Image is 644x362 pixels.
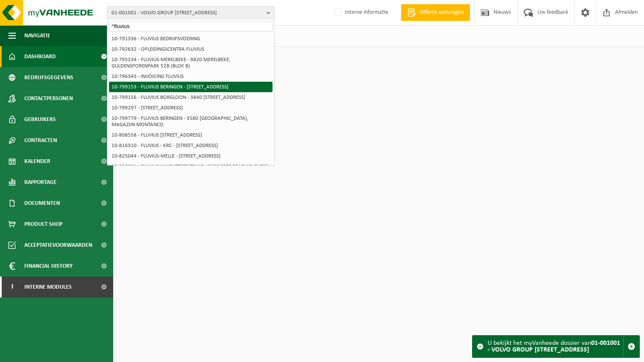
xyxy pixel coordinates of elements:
span: 01-001001 - VOLVO GROUP [STREET_ADDRESS] [112,7,263,19]
span: Rapportage [24,172,57,193]
li: 10-826084 - FLUVIUS-WARMTECENTRALE - 2000 [GEOGRAPHIC_DATA], [PERSON_NAME] 31 [109,161,273,178]
span: Acceptatievoorwaarden [24,235,92,256]
li: 10-796343 - INVOICING FLUVIUS [109,71,273,82]
strong: 01-001001 - VOLVO GROUP [STREET_ADDRESS] [488,340,620,353]
span: Product Shop [24,214,62,235]
span: Dashboard [24,46,56,67]
li: 10-799297 - [STREET_ADDRESS] [109,103,273,113]
span: Contracten [24,130,57,151]
input: Zoeken naar gekoppelde vestigingen [109,21,273,31]
span: Kalender [24,151,50,172]
span: Contactpersonen [24,88,73,109]
span: Interne modules [24,277,72,297]
li: 10-808558 - FLUVIUS [STREET_ADDRESS] [109,130,273,140]
button: 01-001001 - VOLVO GROUP [STREET_ADDRESS] [107,6,275,19]
li: 10-816310 - FLUVIUS - KRC - [STREET_ADDRESS] [109,140,273,151]
span: I [8,277,16,297]
span: Gebruikers [24,109,56,130]
li: 10-799153 - FLUVIUS BERINGEN - [STREET_ADDRESS] [109,82,273,92]
li: 10-795234 - FLUVIUS-MERELBEKE - 9820 MERELBEKE, GULDENSPORENPARK 52B (BLOK B) [109,54,273,71]
span: Documenten [24,193,60,214]
li: 10-792632 - OPLEIDINGSCENTRA FLUVIUS [109,44,273,54]
span: Bedrijfsgegevens [24,67,73,88]
a: Offerte aanvragen [401,4,470,21]
li: 10-799156 - FLUVIUS BORGLOON - 3840 [STREET_ADDRESS] [109,92,273,103]
li: 10-825044 - FLUVIUS-MELLE - [STREET_ADDRESS] [109,151,273,161]
span: Navigatie [24,25,50,46]
label: Interne informatie [333,6,388,19]
span: Financial History [24,256,73,277]
li: 10-791336 - FLUVIUS BEDRIJFSVOERING [109,34,273,44]
span: Offerte aanvragen [418,8,466,17]
div: U bekijkt het myVanheede dossier van [488,336,623,357]
li: 10-799779 - FLUVIUS BERINGEN - 3580 [GEOGRAPHIC_DATA], MAGAZIJN MONTANCO [109,113,273,130]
